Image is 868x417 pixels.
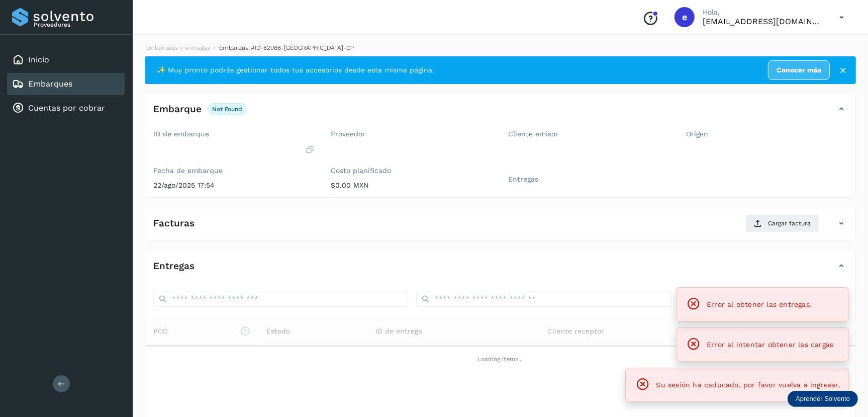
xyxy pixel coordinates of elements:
[745,214,819,232] button: Cargar factura
[145,258,855,283] div: Entregas
[153,181,315,190] p: 22/ago/2025 17:54
[153,326,250,337] span: POD
[145,43,856,52] nav: breadcrumb
[7,73,125,95] div: Embarques
[686,130,847,138] label: Origen
[145,346,855,372] td: Loading items...
[331,166,492,175] label: Costo planificado
[28,55,49,64] a: Inicio
[153,261,195,272] h4: Entregas
[331,181,492,190] p: $0.00 MXN
[219,44,354,51] span: Embarque #ID-62086-[GEOGRAPHIC_DATA]-CP
[153,104,202,115] h4: Embarque
[703,8,823,17] p: Hola,
[796,395,850,403] p: Aprender Solvento
[548,326,605,337] span: Cliente receptor
[212,106,242,113] p: not found
[153,130,315,138] label: ID de embarque
[145,101,855,126] div: Embarquenot found
[703,17,823,26] p: ebenezer5009@gmail.com
[153,218,195,229] h4: Facturas
[509,175,670,184] label: Entregas
[331,130,492,138] label: Proveedor
[707,300,812,308] span: Error al obtener las entregas.
[145,214,855,240] div: FacturasCargar factura
[768,219,811,228] span: Cargar factura
[145,44,210,51] a: Embarques y entregas
[707,341,833,349] span: Error al intentar obtener las cargas
[28,79,72,89] a: Embarques
[656,381,840,389] span: Su sesión ha caducado, por favor vuelva a ingresar.
[266,326,290,337] span: Estado
[788,391,858,407] div: Aprender Solvento
[748,326,774,337] span: Destino
[375,326,422,337] span: ID de entrega
[153,166,315,175] label: Fecha de embarque
[157,65,434,75] span: ✨ Muy pronto podrás gestionar todos tus accesorios desde esta misma página.
[509,130,670,138] label: Cliente emisor
[28,103,105,113] a: Cuentas por cobrar
[7,97,125,119] div: Cuentas por cobrar
[768,60,830,80] a: Conocer más
[34,21,121,28] p: Proveedores
[7,49,125,71] div: Inicio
